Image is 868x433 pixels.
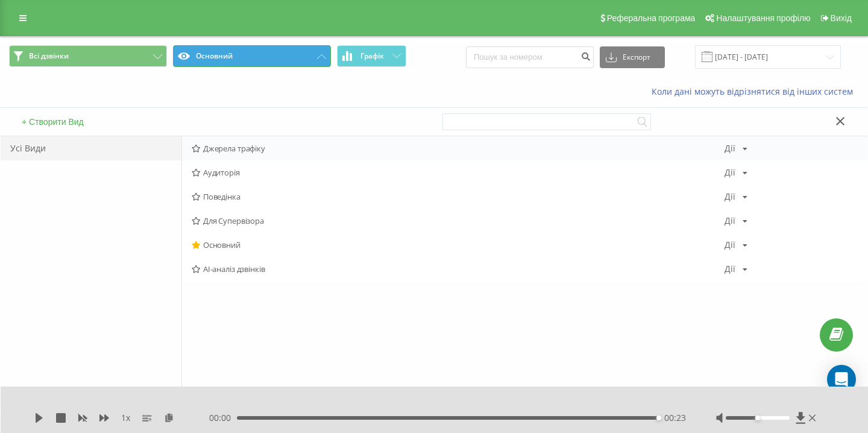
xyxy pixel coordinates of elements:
span: Всі дзвінки [29,51,69,61]
span: Джерела трафіку [192,144,725,153]
button: Всі дзвінки [9,45,167,67]
a: Коли дані можуть відрізнятися вiд інших систем [652,86,859,97]
button: Основний [173,45,331,67]
span: AI-аналіз дзвінків [192,265,725,273]
button: Закрити [832,116,849,128]
span: Основний [192,241,725,249]
span: 00:23 [664,412,686,424]
div: Accessibility label [755,416,760,420]
span: Графік [360,52,384,60]
input: Пошук за номером [466,46,594,68]
button: Експорт [600,46,665,68]
div: Accessibility label [656,416,661,420]
span: 1 x [121,412,130,424]
div: Дії [725,241,735,249]
span: Налаштування профілю [716,13,810,23]
span: 00:00 [209,412,237,424]
span: Поведінка [192,192,725,201]
span: Для Супервізора [192,216,725,225]
div: Дії [725,216,735,225]
div: Дії [725,192,735,201]
button: + Створити Вид [18,116,87,127]
span: Вихід [831,13,852,23]
div: Дії [725,144,735,153]
span: Реферальна програма [607,13,696,23]
div: Дії [725,265,735,273]
div: Усі Види [1,136,181,160]
button: Графік [337,45,406,67]
span: Аудиторія [192,168,725,177]
div: Дії [725,168,735,177]
div: Open Intercom Messenger [827,365,856,394]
